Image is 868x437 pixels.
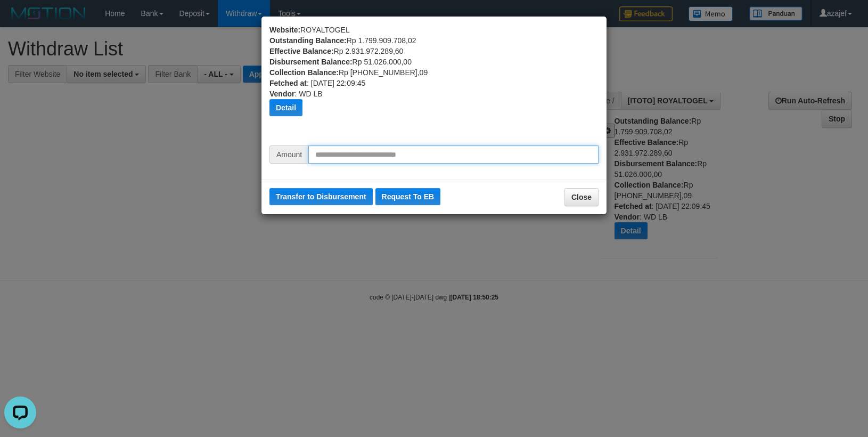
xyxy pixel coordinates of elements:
[269,145,308,164] span: Amount
[269,188,373,205] button: Transfer to Disbursement
[269,99,302,116] button: Detail
[269,79,307,87] b: Fetched at
[269,90,294,98] b: Vendor
[269,68,339,77] b: Collection Balance:
[269,47,334,55] b: Effective Balance:
[564,188,599,206] button: Close
[269,58,353,66] b: Disbursement Balance:
[4,4,36,36] button: Open LiveChat chat widget
[269,36,347,45] b: Outstanding Balance:
[375,188,441,205] button: Request To EB
[269,26,300,34] b: Website:
[269,25,599,145] div: ROYALTOGEL Rp 1.799.909.708,02 Rp 2.931.972.289,60 Rp 51.026.000,00 Rp [PHONE_NUMBER],09 : [DATE]...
